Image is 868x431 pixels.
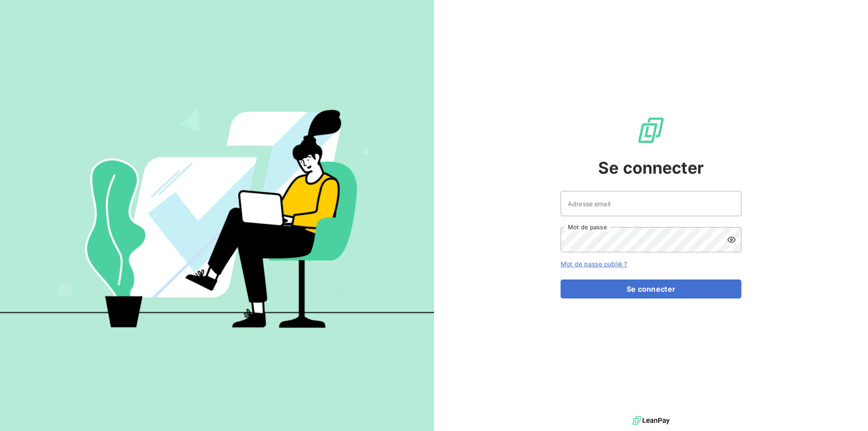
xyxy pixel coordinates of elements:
[561,279,741,298] button: Se connecter
[632,414,670,427] img: logo
[561,260,627,268] a: Mot de passe oublié ?
[637,116,665,145] img: Logo LeanPay
[598,156,704,180] span: Se connecter
[561,191,741,216] input: placeholder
